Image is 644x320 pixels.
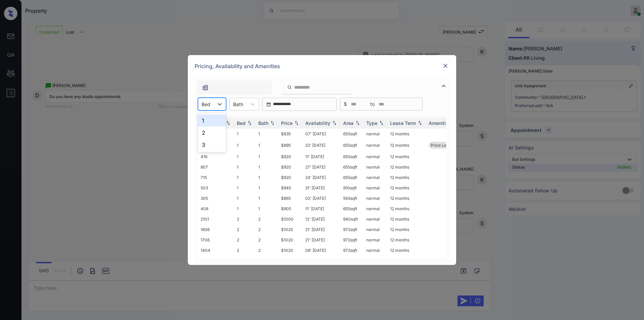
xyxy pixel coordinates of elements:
[303,224,340,235] td: 21' [DATE]
[340,203,364,214] td: 655 sqft
[343,120,354,126] div: Area
[303,139,340,151] td: 22' [DATE]
[387,183,426,193] td: 12 months
[364,245,387,256] td: normal
[387,172,426,183] td: 12 months
[387,139,426,151] td: 12 months
[278,224,303,235] td: $1020
[234,162,256,172] td: 1
[364,203,387,214] td: normal
[364,224,387,235] td: normal
[366,120,377,126] div: Type
[256,183,278,193] td: 1
[364,183,387,193] td: normal
[256,129,278,139] td: 1
[364,193,387,203] td: normal
[234,214,256,224] td: 2
[256,172,278,183] td: 1
[440,82,448,90] img: icon-zuma
[256,235,278,245] td: 2
[387,193,426,203] td: 12 months
[256,139,278,151] td: 1
[340,183,364,193] td: 910 sqft
[256,256,278,266] td: 2
[278,256,303,266] td: $1020
[340,235,364,245] td: 972 sqft
[303,162,340,172] td: 27' [DATE]
[278,183,303,193] td: $945
[387,256,426,266] td: 12 months
[234,256,256,266] td: 2
[364,172,387,183] td: normal
[256,224,278,235] td: 2
[256,245,278,256] td: 2
[234,183,256,193] td: 1
[198,183,234,193] td: 503
[303,214,340,224] td: 12' [DATE]
[340,245,364,256] td: 972 sqft
[198,127,226,139] div: 2
[340,172,364,183] td: 655 sqft
[387,214,426,224] td: 12 months
[234,203,256,214] td: 1
[278,172,303,183] td: $920
[293,121,300,126] img: sorting
[303,235,340,245] td: 21' [DATE]
[344,100,347,108] span: $
[234,245,256,256] td: 2
[303,183,340,193] td: 31' [DATE]
[278,151,303,162] td: $920
[198,224,234,235] td: 1606
[364,162,387,172] td: normal
[278,214,303,224] td: $1000
[442,62,449,69] img: close
[258,120,268,126] div: Bath
[198,162,234,172] td: 807
[331,121,338,126] img: sorting
[387,224,426,235] td: 12 months
[305,120,330,126] div: Availability
[198,151,234,162] td: 416
[390,120,416,126] div: Lease Term
[387,245,426,256] td: 12 months
[234,193,256,203] td: 1
[303,129,340,139] td: 07' [DATE]
[278,245,303,256] td: $1020
[303,172,340,183] td: 24' [DATE]
[198,193,234,203] td: 305
[234,151,256,162] td: 1
[340,151,364,162] td: 655 sqft
[303,245,340,256] td: 08' [DATE]
[303,151,340,162] td: 11' [DATE]
[234,139,256,151] td: 1
[370,100,375,108] span: to
[237,120,246,126] div: Bed
[364,256,387,266] td: normal
[256,151,278,162] td: 1
[278,193,303,203] td: $865
[234,224,256,235] td: 2
[364,235,387,245] td: normal
[340,139,364,151] td: 655 sqft
[188,55,456,77] div: Pricing, Availability and Amenities
[278,129,303,139] td: $835
[303,256,340,266] td: 10' [DATE]
[269,121,276,126] img: sorting
[225,121,231,126] img: sorting
[303,203,340,214] td: 11' [DATE]
[234,235,256,245] td: 2
[234,172,256,183] td: 1
[256,162,278,172] td: 1
[387,235,426,245] td: 12 months
[278,235,303,245] td: $1020
[387,162,426,172] td: 12 months
[281,120,292,126] div: Price
[387,129,426,139] td: 12 months
[387,151,426,162] td: 12 months
[202,84,209,91] img: icon-zuma
[340,162,364,172] td: 655 sqft
[378,121,385,126] img: sorting
[340,214,364,224] td: 940 sqft
[364,151,387,162] td: normal
[256,193,278,203] td: 1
